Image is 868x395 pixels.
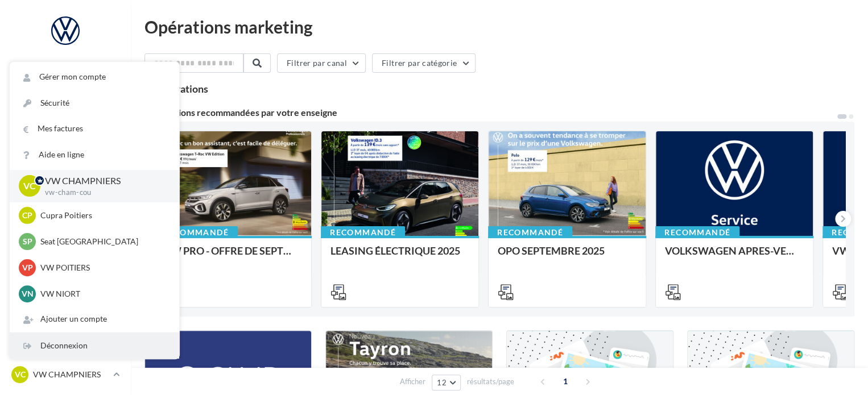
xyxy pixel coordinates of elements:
[33,369,109,380] p: VW CHAMPNIERS
[10,116,179,142] a: Mes factures
[7,227,124,251] a: Médiathèque
[7,85,124,109] a: Opérations
[10,306,179,332] div: Ajouter un compte
[400,376,425,387] span: Afficher
[45,174,161,188] p: VW CHAMPNIERS
[277,53,366,73] button: Filtrer par canal
[40,262,166,273] p: VW POITIERS
[556,372,574,390] span: 1
[665,245,804,268] div: VOLKSWAGEN APRES-VENTE
[154,226,238,239] div: Recommandé
[144,18,854,35] div: Opérations marketing
[40,236,166,247] p: Seat [GEOGRAPHIC_DATA]
[10,142,179,168] a: Aide en ligne
[10,64,179,90] a: Gérer mon compte
[23,180,36,193] span: VC
[7,113,124,138] a: Boîte de réception
[330,245,469,268] div: LEASING ÉLECTRIQUE 2025
[372,53,476,73] button: Filtrer par catégorie
[10,90,179,116] a: Sécurité
[15,369,26,380] span: VC
[488,226,572,239] div: Recommandé
[159,84,208,94] div: opérations
[655,226,739,239] div: Recommandé
[40,288,166,300] p: VW NIORT
[7,57,119,81] button: Notifications 1
[22,288,34,300] span: VN
[22,210,32,221] span: CP
[23,236,32,247] span: SP
[432,375,461,390] button: 12
[9,364,122,385] a: VC VW CHAMPNIERS
[7,171,124,195] a: Campagnes
[7,256,124,280] a: Calendrier
[498,245,636,268] div: OPO SEPTEMBRE 2025
[7,143,124,167] a: Visibilité en ligne
[467,376,514,387] span: résultats/page
[7,284,124,317] a: PLV et print personnalisable
[163,245,302,268] div: VW PRO - OFFRE DE SEPTEMBRE 25
[45,188,161,198] p: vw-cham-cou
[22,262,33,273] span: VP
[144,108,836,117] div: 6 opérations recommandées par votre enseigne
[7,199,124,223] a: Contacts
[40,210,166,221] p: Cupra Poitiers
[437,378,447,387] span: 12
[10,333,179,359] div: Déconnexion
[7,322,124,355] a: Campagnes DataOnDemand
[321,226,405,239] div: Recommandé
